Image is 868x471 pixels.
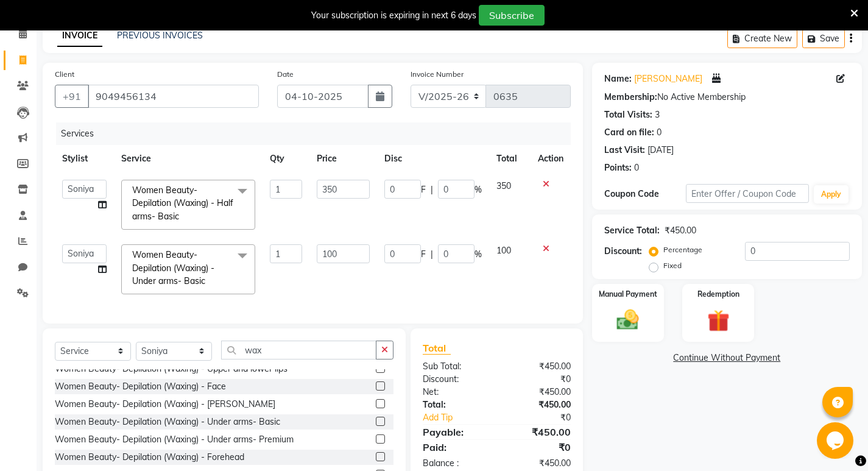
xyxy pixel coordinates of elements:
div: ₹0 [496,440,579,455]
div: [DATE] [647,144,674,157]
div: Women Beauty- Depilation (Waxing) - Under arms- Basic [55,416,280,428]
span: % [475,183,482,196]
div: ₹0 [510,411,580,424]
button: +91 [55,85,89,108]
div: 0 [657,126,662,139]
div: Net: [414,386,496,398]
div: Last Visit: [604,144,645,157]
span: | [431,248,433,261]
span: | [431,183,433,196]
button: Subscribe [479,5,545,26]
img: _gift.svg [700,307,736,335]
span: Women Beauty- Depilation (Waxing) - Half arms- Basic [132,185,233,222]
div: Service Total: [604,224,660,237]
label: Fixed [663,260,682,271]
div: Coupon Code [604,188,686,200]
a: x [205,275,211,286]
th: Service [114,145,263,172]
div: 3 [655,108,660,121]
input: Search or Scan [221,341,376,359]
div: Services [56,122,580,145]
th: Action [531,145,571,172]
label: Date [277,69,294,80]
div: 0 [634,161,639,174]
th: Total [489,145,531,172]
div: Points: [604,161,632,174]
a: x [179,211,185,222]
span: F [421,248,426,261]
div: Women Beauty- Depilation (Waxing) - [PERSON_NAME] [55,398,275,411]
div: ₹450.00 [496,398,579,411]
a: Continue Without Payment [595,352,859,364]
span: 350 [496,180,511,191]
div: ₹450.00 [496,457,579,470]
label: Percentage [663,244,702,255]
span: % [475,248,482,261]
div: Women Beauty- Depilation (Waxing) - Upper and lower lips [55,363,288,375]
div: Name: [604,73,632,86]
button: Apply [814,185,849,204]
th: Price [309,145,377,172]
a: PREVIOUS INVOICES [117,30,203,41]
a: INVOICE [57,25,102,47]
div: Sub Total: [414,360,496,373]
div: No Active Membership [604,91,850,104]
div: Total Visits: [604,108,652,121]
div: Discount: [414,373,496,386]
div: Card on file: [604,126,654,139]
div: Membership: [604,91,657,104]
span: 100 [496,245,511,256]
iframe: chat widget [817,422,856,459]
div: Paid: [414,440,496,455]
div: Total: [414,398,496,411]
th: Disc [377,145,489,172]
th: Qty [263,145,309,172]
div: Your subscription is expiring in next 6 days [311,9,476,22]
label: Client [55,69,74,80]
div: ₹450.00 [496,386,579,398]
label: Invoice Number [411,69,464,80]
div: Discount: [604,245,642,258]
button: Save [802,29,845,48]
div: Balance : [414,457,496,470]
button: Create New [727,29,797,48]
input: Search by Name/Mobile/Email/Code [88,85,259,108]
img: _cash.svg [610,307,646,333]
div: Women Beauty- Depilation (Waxing) - Face [55,380,226,393]
div: Women Beauty- Depilation (Waxing) - Under arms- Premium [55,433,294,446]
label: Redemption [697,289,739,300]
th: Stylist [55,145,114,172]
a: [PERSON_NAME] [634,73,702,86]
span: Women Beauty- Depilation (Waxing) - Under arms- Basic [132,249,214,286]
div: Women Beauty- Depilation (Waxing) - Forehead [55,451,244,464]
span: Total [423,342,451,355]
span: F [421,183,426,196]
div: ₹450.00 [665,224,696,237]
input: Enter Offer / Coupon Code [686,184,809,203]
div: ₹450.00 [496,360,579,373]
div: ₹0 [496,373,579,386]
div: ₹450.00 [496,425,579,439]
label: Manual Payment [599,289,657,300]
a: Add Tip [414,411,510,424]
div: Payable: [414,425,496,439]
